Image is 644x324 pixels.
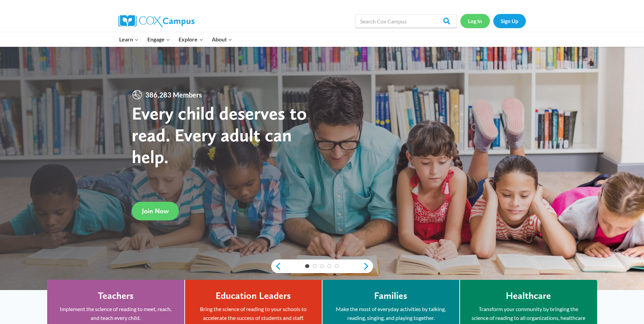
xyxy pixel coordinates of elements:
[118,15,195,27] img: Cox Campus
[216,290,291,302] h4: Education Leaders
[493,14,526,28] a: Sign Up
[195,305,312,322] p: Bring the science of reading to your schools to accelerate the success of students and staff.
[207,32,237,47] button: Child menu of About
[320,264,324,268] a: 3
[115,32,237,47] nav: Primary Navigation
[460,14,526,28] nav: Secondary Navigation
[143,89,205,100] span: 386,283 Members
[374,290,407,302] h4: Families
[355,14,457,28] input: Search Cox Campus
[142,207,169,215] span: Join Now
[327,264,331,268] a: 4
[363,262,373,270] a: next
[174,32,208,47] button: Child menu of Explore
[132,102,307,167] strong: Every child deserves to read. Every adult can help.
[333,305,449,322] p: Make the most of everyday activities by talking, reading, singing, and playing together.
[335,264,339,268] a: 5
[313,264,317,268] a: 2
[271,262,281,270] a: previous
[132,202,179,220] a: Join Now
[115,32,143,47] button: Child menu of Learn
[460,14,490,28] a: Log In
[98,290,134,302] h4: Teachers
[143,32,174,47] button: Child menu of Engage
[271,259,373,273] div: content slider buttons
[305,264,309,268] a: 1
[57,305,174,322] p: Implement the science of reading to meet, reach, and teach every child.
[506,290,551,302] h4: Healthcare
